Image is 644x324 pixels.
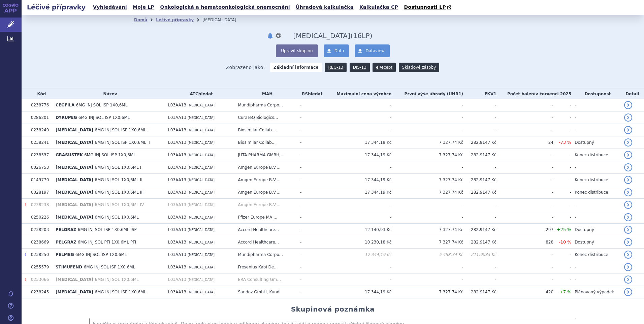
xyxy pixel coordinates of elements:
td: 0255579 [28,261,52,273]
span: 6MG INJ SOL ISP 1X0,6ML [84,153,136,157]
td: - [463,99,496,111]
td: - [297,99,324,111]
span: L03AA13 [168,202,186,207]
td: - [553,111,571,124]
td: 7 327,74 Kč [391,174,463,186]
th: RS [297,89,324,99]
a: hledat [198,92,213,96]
li: PEGFILGRASTIM [202,15,245,25]
td: Konec distribuce [571,149,620,161]
a: REG-13 [325,63,347,72]
a: detail [624,213,632,221]
td: - [324,99,392,111]
td: - [391,199,463,211]
span: [MEDICAL_DATA] [56,128,93,132]
td: 420 [496,286,553,298]
span: 6MG INJ SOL 1X0,6ML III [95,190,143,195]
td: Konec distribuce [571,186,620,199]
td: - [496,211,553,224]
a: detail [624,276,632,284]
span: Dostupnosti LP [404,4,446,10]
span: [MEDICAL_DATA] [188,278,215,282]
a: Dataview [355,44,389,57]
td: - [463,211,496,224]
td: - [553,174,571,186]
td: 0238241 [28,136,52,149]
td: - [553,124,571,136]
td: - [297,224,324,236]
td: 0238250 [28,249,52,261]
td: - [297,161,324,174]
a: detail [624,101,632,109]
span: [MEDICAL_DATA] [188,128,215,132]
td: - [324,211,392,224]
td: - [297,249,324,261]
span: [MEDICAL_DATA] [56,290,93,294]
span: Dataview [365,48,384,53]
th: Detail [621,89,644,99]
td: Sandoz GmbH, Kundl [235,286,297,298]
td: - [571,273,620,286]
span: 6MG INJ SOL ISP 1X0,6ML ISP [78,227,137,232]
td: - [324,273,392,286]
td: 282,9147 Kč [463,136,496,149]
td: - [297,211,324,224]
td: - [553,249,571,261]
span: Poslední data tohoto produktu jsou ze SCAU platného k 01.04.2023. [25,252,27,257]
th: Maximální cena výrobce [324,89,392,99]
td: Plánovaný výpadek [571,286,620,298]
th: ATC [165,89,234,99]
td: - [297,261,324,273]
th: MAH [235,89,297,99]
td: 0149770 [28,174,52,186]
td: Amgen Europe B.V.... [235,161,297,174]
span: +7 % [559,289,571,294]
span: 6MG INJ SOL PFI 1X0,6ML PFI [78,240,136,245]
td: - [391,124,463,136]
td: - [553,186,571,199]
td: Amgen Europe B.V.... [235,199,297,211]
span: v červenci 2025 [536,92,571,96]
a: detail [624,288,632,296]
td: 7 327,74 Kč [391,286,463,298]
td: - [297,136,324,149]
td: Biosimilar Collab... [235,136,297,149]
td: 17 344,19 Kč [324,249,392,261]
span: [MEDICAL_DATA] [56,202,93,207]
span: [MEDICAL_DATA] [188,216,215,219]
span: L03AA13 [168,190,186,195]
td: - [553,211,571,224]
td: 0028197 [28,186,52,199]
td: 282,9147 Kč [463,186,496,199]
td: - [496,273,553,286]
span: L03AA13 [168,277,186,282]
td: - [324,199,392,211]
a: vyhledávání neobsahuje žádnou platnou referenční skupinu [308,92,322,96]
span: -73 % [559,140,571,145]
td: 282,9147 Kč [463,286,496,298]
span: +25 % [557,227,571,232]
td: - [553,199,571,211]
strong: Základní informace [270,63,322,72]
button: Upravit skupinu [276,44,318,57]
td: - [571,124,620,136]
a: Dostupnosti LP [402,3,455,12]
td: 0238669 [28,236,52,249]
td: - [553,161,571,174]
span: 16 [353,32,362,40]
span: Zobrazeno jako: [226,63,265,72]
a: detail [624,176,632,184]
td: - [496,249,553,261]
a: detail [624,126,632,134]
span: 6MG INJ SOL 1X0,6ML IV [95,202,144,207]
td: 17 344,19 Kč [324,174,392,186]
td: - [496,111,553,124]
td: 282,9147 Kč [463,236,496,249]
td: 0238537 [28,149,52,161]
span: L03AA13 [168,128,186,132]
td: Mundipharma Corpo... [235,99,297,111]
a: detail [624,163,632,171]
td: 7 327,74 Kč [391,149,463,161]
h2: Skupinová poznámka [291,305,375,313]
span: 6MG INJ SOL 1X0,6ML I [95,165,141,170]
